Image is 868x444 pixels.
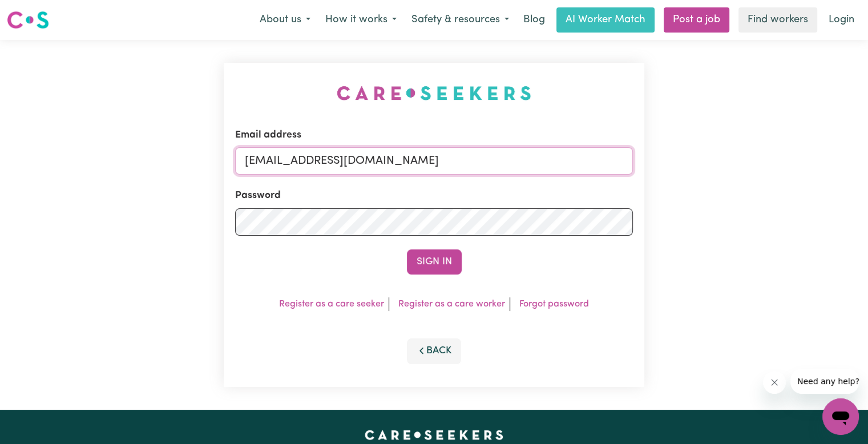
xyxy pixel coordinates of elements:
iframe: Message from company [790,369,859,394]
a: Post a job [664,7,729,33]
button: How it works [318,8,404,32]
a: Blog [516,7,552,33]
a: Login [822,7,861,33]
input: Email address [235,147,633,175]
button: Back [407,338,462,364]
a: AI Worker Match [556,7,655,33]
a: Register as a care worker [398,300,505,309]
iframe: Close message [763,371,786,394]
a: Careseekers home page [365,430,503,439]
iframe: Button to launch messaging window [822,398,859,435]
a: Forgot password [519,300,589,309]
button: Safety & resources [404,8,516,32]
a: Find workers [738,7,817,33]
span: Need any help? [7,8,69,17]
button: About us [252,8,318,32]
label: Password [235,188,281,203]
label: Email address [235,128,301,143]
button: Sign In [407,249,462,275]
a: Careseekers logo [7,7,49,33]
a: Register as a care seeker [279,300,384,309]
img: Careseekers logo [7,10,49,30]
